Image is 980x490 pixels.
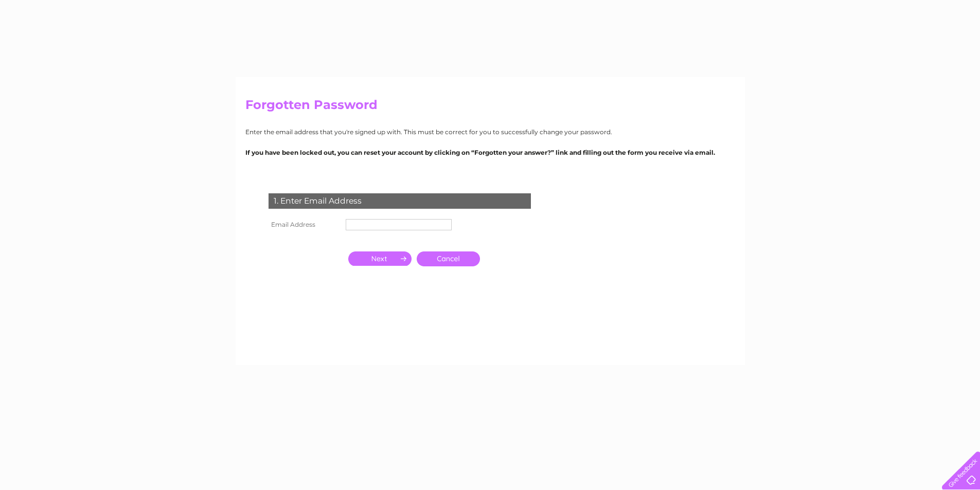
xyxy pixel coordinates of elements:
[245,148,735,157] p: If you have been locked out, you can reset your account by clicking on “Forgotten your answer?” l...
[266,216,343,233] th: Email Address
[417,251,480,266] a: Cancel
[245,127,735,137] p: Enter the email address that you're signed up with. This must be correct for you to successfully ...
[269,193,531,209] div: 1. Enter Email Address
[245,98,735,117] h2: Forgotten Password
